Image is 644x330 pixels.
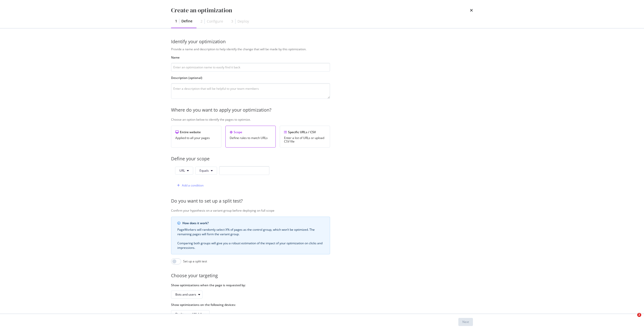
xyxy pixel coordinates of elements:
[175,167,193,175] button: URL
[177,227,324,250] div: PageWorkers will randomly select X% of pages as the control group, which won’t be optimized. The ...
[183,259,207,263] div: Set up a split test
[175,136,217,140] div: Applied to all your pages
[171,55,330,60] label: Name
[179,168,185,173] span: URL
[182,221,324,225] div: How does it work?
[175,181,204,190] button: Add a condition
[207,19,223,24] div: Configure
[171,283,330,287] label: Show optimizations when the page is requested by:
[200,19,203,24] div: 2
[171,208,498,213] div: Confirm your hypothesis on a variant group before deploying on full scope
[637,313,641,317] span: 2
[284,136,326,143] div: Enter a list of URLs or upload CSV file
[175,293,196,296] div: Bots and users
[171,47,498,51] div: Provide a name and description to help identify the change that will be made by this optimization.
[171,198,498,204] div: Do you want to set up a split test?
[171,303,330,307] label: Show optimizations on the following devices:
[171,107,498,113] div: Where do you want to apply your optimization?
[171,76,330,80] label: Description (optional)
[171,156,498,162] div: Define your scope
[458,318,473,326] button: Next
[230,136,271,140] div: Define rules to match URLs
[627,313,639,325] iframe: Intercom live chat
[171,217,330,254] div: info banner
[171,6,232,15] div: Create an optimization
[462,320,469,324] div: Next
[171,63,330,72] input: Enter an optimization name to easily find it back
[230,130,271,134] div: Scope
[175,313,203,316] div: Desktop and Mobile
[181,19,192,24] div: Define
[182,183,204,187] div: Add a condition
[171,117,498,122] div: Choose an option below to identify the pages to optimize.
[171,310,210,318] button: Desktop and Mobile
[171,38,473,45] div: Identify your optimization
[199,168,209,173] span: Equals
[195,167,217,175] button: Equals
[171,272,498,279] div: Choose your targeting
[171,291,203,299] button: Bots and users
[470,6,473,15] div: times
[231,19,233,24] div: 3
[284,130,326,134] div: Specific URLs / CSV
[237,19,249,24] div: Deploy
[175,19,177,24] div: 1
[175,130,217,134] div: Entire website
